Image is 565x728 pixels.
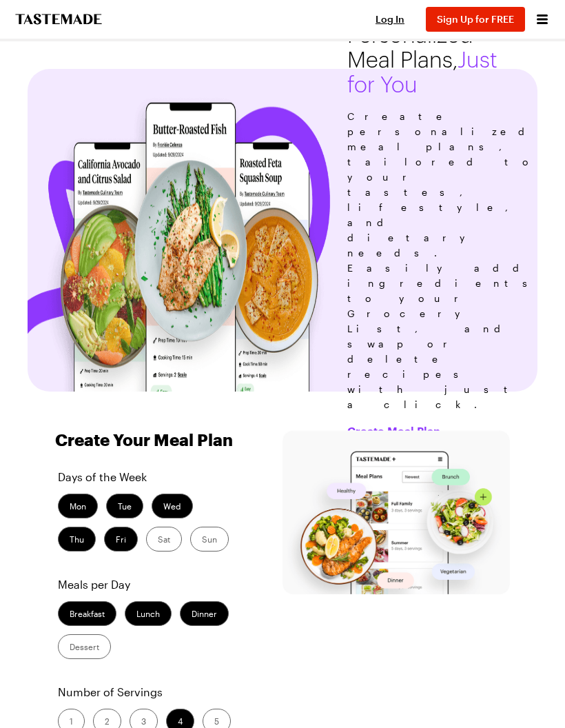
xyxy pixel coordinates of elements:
label: Fri [104,527,138,552]
span: Log In [376,13,404,25]
button: Open menu [533,10,551,28]
img: personalized meal plans banner [28,80,333,392]
h1: Personalized Meal Plans, [347,23,524,98]
p: Create personalized meal plans, tailored to your tastes, lifestyle, and dietary needs. Easily add... [347,109,542,412]
p: Meals per Day [58,576,238,593]
label: Sun [190,527,229,552]
p: Number of Servings [58,684,238,700]
label: Dinner [180,601,229,626]
label: Sat [146,527,182,552]
button: Log In [362,12,418,26]
button: Create Meal Plan [347,423,440,437]
label: Breakfast [58,601,116,626]
label: Dessert [58,634,111,659]
button: Sign Up for FREE [426,7,525,32]
label: Tue [106,494,143,518]
label: Wed [152,494,193,518]
h1: Create Your Meal Plan [55,430,233,449]
p: Days of the Week [58,469,238,485]
label: Lunch [125,601,172,626]
label: Thu [58,527,96,552]
span: Sign Up for FREE [437,13,514,25]
label: Mon [58,494,98,518]
a: To Tastemade Home Page [14,14,103,25]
